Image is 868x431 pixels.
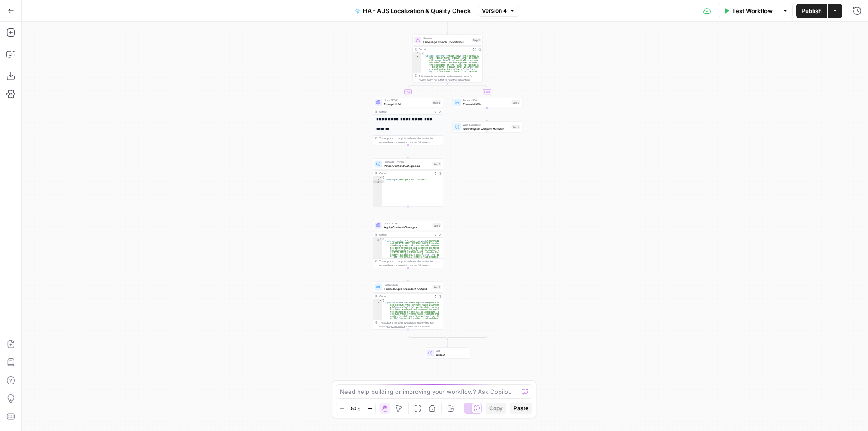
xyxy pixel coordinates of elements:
div: This output is too large & has been abbreviated for review. to view the full content. [379,321,441,328]
div: Run Code · PythonParse Content CategoriesStep 5Output{ "warning":"Aboriginal/TSI Content"} [373,159,443,207]
span: LLM · GPT-4.1 [384,222,431,225]
div: 2 [413,55,421,145]
div: 1 [373,176,382,179]
span: Format JSON [463,99,510,102]
div: Step 8 [433,285,441,289]
span: Write Liquid Text [463,123,510,127]
button: Version 4 [478,5,519,17]
div: Step 3 [512,100,520,104]
g: Edge from step_9 to step_2-conditional-end [448,133,487,340]
span: Copy the output [387,325,405,328]
div: 1 [373,238,382,240]
span: Language Check Conditional [423,39,470,44]
span: Run Code · Python [384,160,431,164]
g: Edge from step_2 to step_4 [407,83,448,97]
div: ConditionLanguage Check ConditionalStep 2Output{ "updated_content":"<main-copy>\n<h3>[DEMOGRAPHIC... [413,35,483,83]
div: Write Liquid TextNon-English Content HandlerStep 9 [452,122,522,133]
button: Test Workflow [718,4,778,18]
g: Edge from step_2 to step_3 [448,83,488,97]
span: Copy the output [427,78,444,81]
span: Paste [514,404,528,412]
g: Edge from step_6 to step_8 [407,268,409,281]
div: Format JSONFormat English Content OutputStep 8Output{ "updated_content":"<main-copy>\n<h3>[DEMOGR... [373,282,443,330]
span: Format JSON [384,283,431,287]
span: 50% [351,405,361,412]
div: Output [379,233,431,237]
div: Step 6 [433,223,441,227]
span: Toggle code folding, rows 1 through 3 [379,238,382,240]
span: Apply Content Changes [384,225,431,229]
span: LLM · GPT-4.1 [384,99,431,102]
div: EndOutput [413,348,483,359]
div: Step 9 [512,125,520,129]
button: Publish [796,4,827,18]
span: Copy [489,404,503,412]
div: 2 [373,302,382,392]
button: Copy [486,403,506,414]
span: Publish [802,6,822,15]
span: HA - AUS Localization & Quality Check [363,6,471,15]
g: Edge from step_4 to step_5 [407,145,409,158]
div: 2 [373,179,382,181]
div: 1 [373,299,382,302]
span: Copy the output [387,141,405,143]
button: HA - AUS Localization & Quality Check [349,4,476,18]
span: Version 4 [482,7,507,15]
span: Format English Content Output [384,286,431,291]
div: Step 5 [433,162,441,166]
span: Output [436,352,467,357]
div: 1 [413,52,421,55]
div: Step 2 [472,38,481,42]
span: Toggle code folding, rows 1 through 3 [419,52,421,55]
div: Output [379,294,431,298]
span: Non-English Content Handler [463,126,510,131]
div: Output [379,110,431,114]
div: This output is too large & has been abbreviated for review. to view the full content. [379,137,441,144]
div: 3 [373,181,382,183]
span: Test Workflow [732,6,773,15]
g: Edge from step_2-conditional-end to end [447,339,448,347]
span: Copy the output [387,264,405,266]
span: Parse Content Categories [384,163,431,168]
span: End [436,349,467,353]
span: Condition [423,36,470,40]
div: Step 4 [432,100,441,104]
span: Prompt LLM [384,102,431,106]
span: Format JSON [463,102,510,106]
div: This output is too large & has been abbreviated for review. to view the full content. [419,74,481,81]
g: Edge from step_3 to step_9 [486,108,488,121]
button: Paste [510,403,532,414]
span: Toggle code folding, rows 1 through 3 [379,176,382,179]
g: Edge from step_8 to step_2-conditional-end [408,330,448,340]
g: Edge from step_1 to step_2 [447,21,448,34]
span: Toggle code folding, rows 1 through 3 [379,299,382,302]
g: Edge from step_5 to step_6 [407,207,409,220]
div: Output [419,47,470,51]
div: Output [379,171,431,175]
div: Format JSONFormat JSONStep 3 [452,97,522,108]
div: This output is too large & has been abbreviated for review. to view the full content. [379,260,441,267]
div: 2 [373,240,382,331]
div: LLM · GPT-4.1Apply Content ChangesStep 6Output{ "updated_content":"<main-copy>\n<h3>[DEMOGRAPHIC_... [373,220,443,268]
